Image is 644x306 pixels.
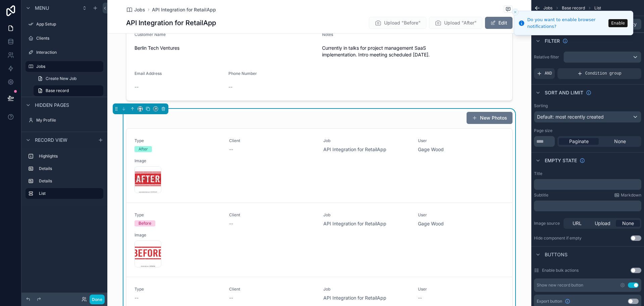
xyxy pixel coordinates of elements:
[39,191,98,196] label: List
[418,212,504,218] span: User
[139,220,151,226] div: Before
[534,111,641,123] button: Default: most recently created
[585,71,622,76] span: Condition group
[418,146,444,153] a: Gage Wood
[229,295,233,301] span: --
[534,201,641,211] div: scrollable content
[135,138,221,143] span: Type
[418,287,504,292] span: User
[542,268,579,273] label: Enable bulk actions
[25,115,103,126] a: My Profile
[46,88,69,93] span: Base record
[35,102,69,108] span: Hidden pages
[25,33,103,44] a: Clients
[25,61,103,72] a: Jobs
[229,212,316,218] span: Client
[545,157,577,164] span: Empty state
[614,192,641,198] a: Markdown
[36,64,99,69] label: Jobs
[594,5,601,11] span: List
[126,203,512,277] a: TypeBeforeClient--JobAPI Integration for RetailAppUserGage WoodImage
[46,76,76,81] span: Create New Job
[512,9,519,15] button: Close toast
[534,128,552,133] label: Page size
[534,54,561,60] label: Relative filter
[534,171,542,176] label: Title
[90,295,105,304] button: Done
[573,220,582,227] span: URL
[152,6,216,13] a: API Integration for RetailApp
[418,295,422,301] span: --
[35,5,49,11] span: Menu
[614,138,626,145] span: None
[534,235,582,241] div: Hide component if empty
[135,212,221,218] span: Type
[485,17,513,29] button: Edit
[323,212,410,218] span: Job
[139,146,148,152] div: After
[21,148,107,206] div: scrollable content
[545,71,552,76] span: AND
[323,138,410,143] span: Job
[229,146,233,153] span: --
[134,6,145,13] span: Jobs
[229,287,316,292] span: Client
[36,36,102,41] label: Clients
[323,146,386,153] a: API Integration for RetailApp
[34,85,103,96] a: Base record
[622,220,634,227] span: None
[25,47,103,58] a: Interaction
[34,73,103,84] a: Create New Job
[35,137,67,143] span: Record view
[126,18,216,28] h1: API Integration for RetailApp
[135,295,139,301] span: --
[569,138,589,145] span: Paginate
[36,21,102,27] label: App Setup
[543,5,552,11] span: Jobs
[135,287,221,292] span: Type
[229,138,316,143] span: Client
[418,220,444,227] a: Gage Wood
[537,114,604,120] span: Default: most recently created
[25,19,103,30] a: App Setup
[36,50,102,55] label: Interaction
[467,112,513,124] button: New Photos
[39,154,101,159] label: Highlights
[527,16,606,30] div: Do you want to enable browser notifications?
[135,158,221,164] span: Image
[608,19,628,27] button: Enable
[323,287,410,292] span: Job
[545,251,568,258] span: Buttons
[39,166,101,171] label: Details
[36,118,102,123] label: My Profile
[126,129,512,203] a: TypeAfterClient--JobAPI Integration for RetailAppUserGage WoodImage
[323,295,386,301] a: API Integration for RetailApp
[562,5,585,11] span: Base record
[229,220,233,227] span: --
[545,89,583,96] span: Sort And Limit
[126,6,145,13] a: Jobs
[39,178,101,184] label: Details
[135,232,221,238] span: Image
[534,179,641,190] div: scrollable content
[595,220,610,227] span: Upload
[534,192,548,198] label: Subtitle
[418,138,504,143] span: User
[537,282,583,288] div: Show new record button
[323,220,386,227] a: API Integration for RetailApp
[534,103,548,108] label: Sorting
[545,38,560,44] span: Filter
[621,192,641,198] span: Markdown
[534,221,561,226] label: Image source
